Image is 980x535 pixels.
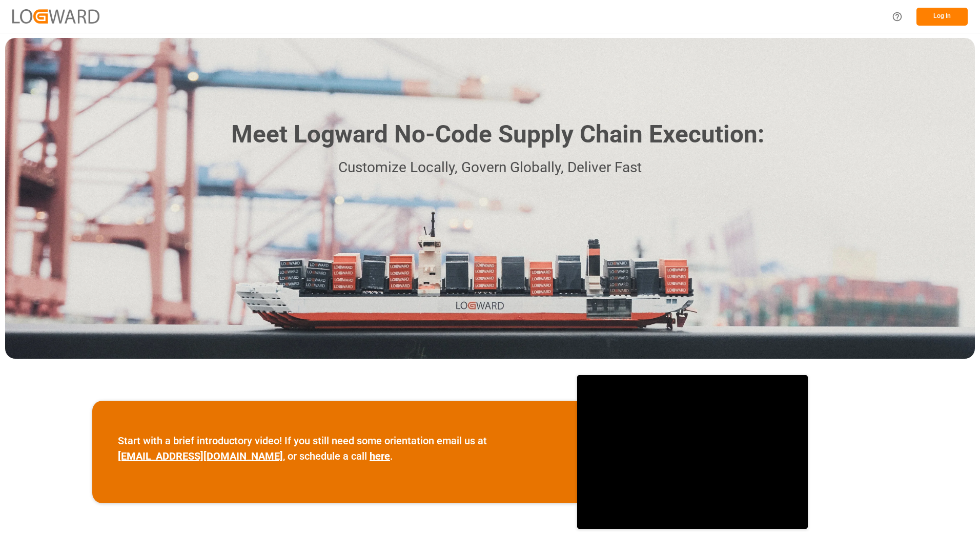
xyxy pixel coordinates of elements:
h1: Meet Logward No-Code Supply Chain Execution: [231,116,764,153]
img: Logward_new_orange.png [12,9,99,23]
button: Log In [916,8,968,26]
button: Help Center [886,5,909,28]
p: Customize Locally, Govern Globally, Deliver Fast [216,156,764,179]
a: [EMAIL_ADDRESS][DOMAIN_NAME] [118,450,283,462]
p: Start with a brief introductory video! If you still need some orientation email us at , or schedu... [118,433,552,464]
a: here [370,450,390,462]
